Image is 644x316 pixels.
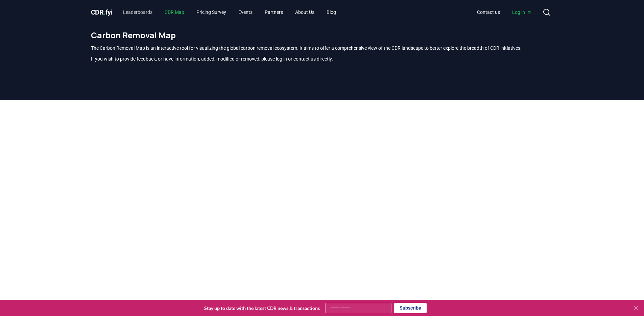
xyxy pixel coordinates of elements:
a: CDR Map [159,6,190,18]
a: Partners [259,6,288,18]
a: Blog [321,6,341,18]
a: Contact us [472,6,505,18]
nav: Main [472,6,537,18]
a: Log in [507,6,537,18]
p: The Carbon Removal Map is an interactive tool for visualizing the global carbon removal ecosystem... [91,45,553,51]
span: CDR fyi [91,8,113,16]
p: If you wish to provide feedback, or have information, added, modified or removed, please log in o... [91,55,553,62]
a: CDR.fyi [91,7,113,17]
span: . [103,8,105,16]
span: Log in [512,9,532,16]
a: Pricing Survey [191,6,232,18]
a: Events [233,6,258,18]
a: Leaderboards [118,6,158,18]
h1: Carbon Removal Map [91,30,553,41]
a: About Us [290,6,320,18]
nav: Main [118,6,341,18]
